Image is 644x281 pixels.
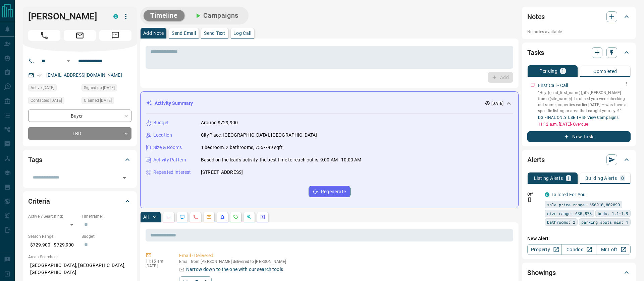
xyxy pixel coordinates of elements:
span: Signed up [DATE] [84,84,115,91]
svg: Notes [166,214,171,220]
p: Off [527,191,541,197]
span: Claimed [DATE] [84,97,112,104]
svg: Lead Browsing Activity [179,214,185,220]
p: CityPlace, [GEOGRAPHIC_DATA], [GEOGRAPHIC_DATA] [201,132,317,139]
p: All [143,215,149,219]
p: Timeframe: [82,213,131,219]
p: Based on the lead's activity, the best time to reach out is: 9:00 AM - 10:00 AM [201,156,361,163]
p: 1 [561,69,564,73]
a: [EMAIL_ADDRESS][DOMAIN_NAME] [46,72,122,78]
p: “Hey {{lead_first_name}}, it’s [PERSON_NAME] from {{site_name}}. I noticed you were checking out ... [538,90,631,114]
span: Contacted [DATE] [31,97,62,104]
a: DG FINAL ONLY USE THIS- View Campaigns [538,115,619,120]
p: No notes available [527,29,631,35]
a: Mr.Loft [596,244,631,255]
div: Tags [28,152,131,168]
p: Around $729,900 [201,119,238,126]
p: [GEOGRAPHIC_DATA], [GEOGRAPHIC_DATA], [GEOGRAPHIC_DATA] [28,260,131,278]
p: First Call - Call [538,82,568,89]
span: size range: 630,878 [547,210,592,217]
p: $729,900 - $729,900 [28,239,78,251]
p: Actively Searching: [28,213,78,219]
h2: Tasks [527,47,544,58]
p: 11:12 a.m. [DATE] - Overdue [538,121,631,127]
p: Budget [153,119,169,126]
h2: Alerts [527,154,545,165]
div: Activity Summary[DATE] [146,97,513,110]
p: Repeated Interest [153,169,191,176]
button: New Task [527,131,631,142]
h2: Notes [527,11,545,22]
p: Add Note [143,31,164,36]
span: parking spots min: 1 [581,219,628,225]
div: TBD [28,127,131,140]
p: 1 bedroom, 2 bathrooms, 755-799 sqft [201,144,283,151]
div: Notes [527,9,631,25]
p: Email - Delivered [179,252,511,259]
button: Regenerate [309,186,351,197]
span: Call [28,30,60,41]
p: Size & Rooms [153,144,182,151]
div: Criteria [28,193,131,209]
svg: Listing Alerts [220,214,225,220]
svg: Calls [193,214,198,220]
h2: Tags [28,154,42,165]
button: Timeline [144,10,184,21]
p: Activity Pattern [153,156,186,163]
span: Active [DATE] [31,84,54,91]
button: Campaigns [187,10,245,21]
div: Tasks [527,45,631,61]
svg: Requests [233,214,238,220]
p: Activity Summary [155,100,193,107]
button: Open [64,57,72,65]
h1: [PERSON_NAME] [28,11,103,22]
div: Showings [527,265,631,281]
svg: Push Notification Only [527,197,532,202]
div: Wed Aug 06 2025 [28,84,78,93]
span: Message [99,30,131,41]
p: 0 [621,176,624,181]
div: Wed Aug 06 2025 [28,97,78,106]
button: Open [120,173,129,183]
p: Pending [539,69,557,73]
p: [STREET_ADDRESS] [201,169,243,176]
p: Completed [593,69,617,74]
p: Search Range: [28,233,78,239]
p: Email from [PERSON_NAME] delivered to [PERSON_NAME] [179,259,511,264]
p: Listing Alerts [534,176,563,181]
p: [DATE] [146,264,169,268]
p: Building Alerts [585,176,617,181]
p: Log Call [233,31,251,36]
p: New Alert: [527,235,631,242]
p: Send Email [172,31,196,36]
p: 1 [567,176,570,181]
div: condos.ca [113,14,118,19]
span: beds: 1.1-1.9 [598,210,628,217]
div: Buyer [28,110,131,122]
span: Email [64,30,96,41]
h2: Showings [527,267,556,278]
a: Property [527,244,562,255]
span: bathrooms: 2 [547,219,575,225]
div: Wed Aug 06 2025 [82,97,131,106]
div: Wed Aug 06 2025 [82,84,131,93]
svg: Opportunities [247,214,252,220]
p: Send Text [204,31,225,36]
p: Narrow down to the one with our search tools [186,266,283,273]
p: Budget: [82,233,131,239]
svg: Agent Actions [260,214,265,220]
p: Areas Searched: [28,254,131,260]
svg: Emails [206,214,212,220]
p: 11:15 am [146,259,169,264]
p: [DATE] [491,100,503,107]
a: Tailored For You [551,192,586,197]
a: Condos [561,244,596,255]
h2: Criteria [28,196,50,207]
div: condos.ca [545,192,549,197]
div: Alerts [527,152,631,168]
p: Location [153,132,172,139]
svg: Email Verified [37,73,42,78]
span: sale price range: 656910,802890 [547,201,620,208]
